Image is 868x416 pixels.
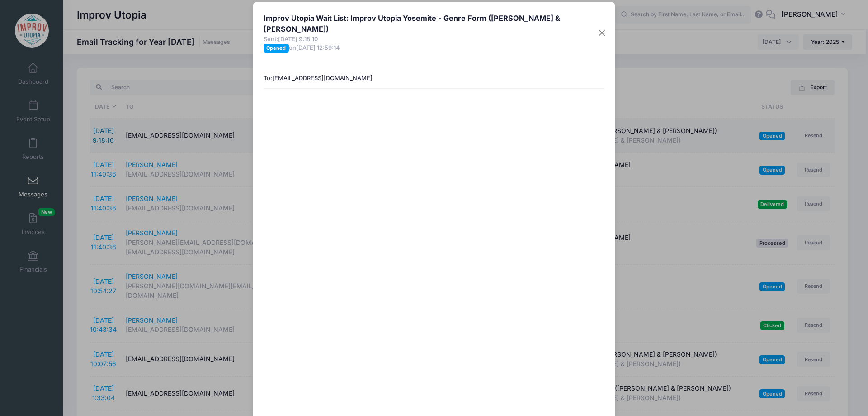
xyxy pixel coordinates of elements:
span: [DATE] 9:18:10 [278,35,318,43]
h4: Improv Utopia Wait List: Improv Utopia Yosemite - Genre Form ([PERSON_NAME] & [PERSON_NAME]) [264,13,594,35]
span: Sent: [264,35,594,44]
div: To: [259,74,609,83]
button: Close [594,24,610,41]
span: [EMAIL_ADDRESS][DOMAIN_NAME] [272,74,373,81]
span: Opened [264,44,289,53]
span: on [289,44,340,51]
span: [DATE] 12:59:14 [296,44,340,51]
